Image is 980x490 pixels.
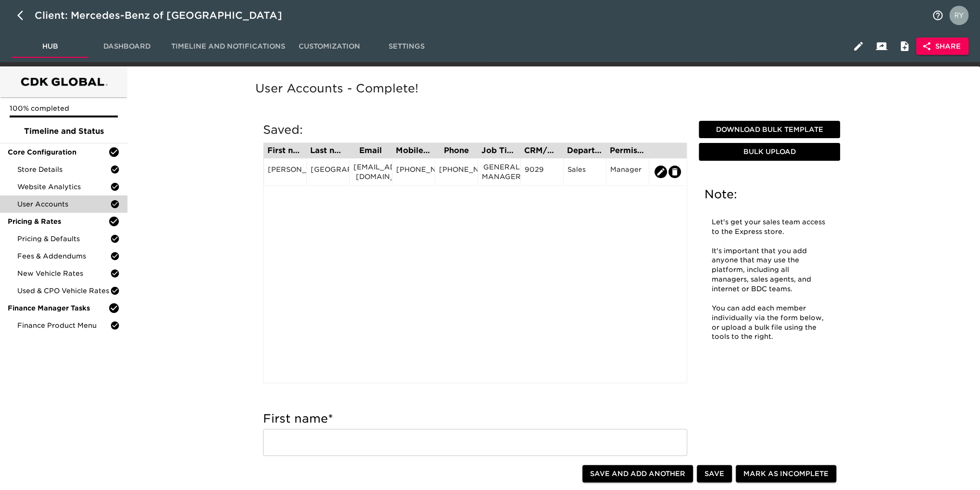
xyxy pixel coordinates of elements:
h5: Note: [704,187,834,202]
span: Hub [17,40,83,52]
div: CRM/User ID [524,147,559,155]
div: [PHONE_NUMBER] [439,165,474,179]
span: Finance Product Menu [17,321,110,330]
button: notifications [926,4,949,27]
span: Core Configuration [8,147,108,157]
div: Sales [567,165,602,179]
p: 100% completed [10,103,118,113]
span: Save and Add Another [590,468,685,480]
span: Timeline and Status [8,126,120,137]
img: Profile [949,6,968,25]
h5: First name [263,411,687,426]
p: It's important that you add anyone that may use the platform, including all managers, sales agent... [712,246,827,294]
span: Download Bulk Template [703,124,836,136]
div: Phone [439,147,474,155]
div: Job Title [481,147,516,155]
button: Mark as Incomplete [736,465,836,483]
div: Client: Mercedes-Benz of [GEOGRAPHIC_DATA] [35,8,296,23]
div: Manager [610,165,645,179]
span: Customization [297,40,362,52]
button: Save [697,465,732,483]
button: edit [654,166,667,178]
div: [GEOGRAPHIC_DATA] [311,165,345,179]
p: You can add each member individually via the form below, or upload a bulk file using the tools to... [712,304,827,342]
span: Store Details [17,165,110,174]
button: Save and Add Another [582,465,693,483]
button: Internal Notes and Comments [893,35,916,58]
span: Pricing & Defaults [17,234,110,244]
h5: User Accounts - Complete! [255,81,848,96]
span: Save [704,468,724,480]
span: Settings [374,40,439,52]
button: Download Bulk Template [699,121,840,139]
span: Pricing & Rates [8,217,108,226]
button: Client View [870,35,893,58]
div: Last name [310,147,345,155]
span: Share [924,40,961,52]
button: Edit Hub [847,35,870,58]
div: Permission Set [610,147,645,155]
div: GENERAL MANAGER [482,162,516,181]
span: Used & CPO Vehicle Rates [17,286,110,296]
div: Department [567,147,602,155]
span: Finance Manager Tasks [8,303,108,313]
div: [PERSON_NAME] [268,165,302,179]
span: Mark as Incomplete [743,468,829,480]
span: User Accounts [17,199,110,209]
span: Timeline and Notifications [171,40,285,52]
div: First name [267,147,302,155]
div: Email [353,147,388,155]
span: Website Analytics [17,182,110,192]
div: [EMAIL_ADDRESS][DOMAIN_NAME] [353,162,388,181]
span: Dashboard [94,40,160,52]
div: Mobile Phone [396,147,431,155]
button: Bulk Upload [699,143,840,161]
h5: Saved: [263,122,687,138]
div: [PHONE_NUMBER] [396,165,431,179]
div: 9029 [525,165,559,179]
span: Bulk Upload [703,146,836,158]
span: New Vehicle Rates [17,269,110,278]
p: Let's get your sales team access to the Express store. [712,218,827,237]
button: edit [668,166,681,178]
button: Share [916,38,968,55]
span: Fees & Addendums [17,251,110,261]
